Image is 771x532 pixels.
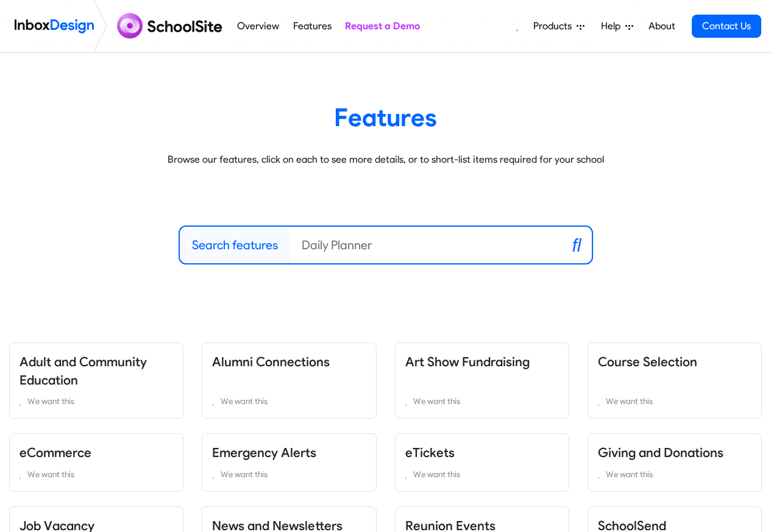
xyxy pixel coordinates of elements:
a: eCommerce [20,445,91,460]
div: Course Selection [578,342,771,419]
a: We want this [405,467,559,481]
span: We want this [221,469,268,479]
a: Adult and Community Education [20,354,147,388]
a: We want this [212,394,366,408]
span: We want this [606,396,653,406]
a: Contact Us [692,15,761,38]
label: Search features [192,236,278,254]
p: Browse our features, click on each to see more details, or to short-list items required for your ... [18,152,753,167]
a: Course Selection [598,354,697,369]
div: Emergency Alerts [193,433,385,492]
span: Products [533,19,577,34]
a: Emergency Alerts [212,445,316,460]
span: We want this [413,396,460,406]
span: Help [601,19,625,34]
a: eTickets [405,445,455,460]
a: About [645,14,678,38]
a: Request a Demo [341,14,423,38]
div: Art Show Fundraising [386,342,578,419]
a: We want this [405,394,559,408]
div: eTickets [386,433,578,492]
a: Features [290,14,335,38]
a: Overview [234,14,283,38]
a: We want this [212,467,366,481]
a: We want this [20,394,173,408]
a: We want this [20,467,173,481]
a: Art Show Fundraising [405,354,530,369]
input: Daily Planner [290,227,563,263]
span: We want this [221,396,268,406]
heading: Features [18,102,753,133]
span: We want this [27,469,74,479]
span: We want this [27,396,74,406]
a: Alumni Connections [212,354,330,369]
img: schoolsite logo [112,12,230,41]
a: Products [528,14,589,38]
span: We want this [413,469,460,479]
a: We want this [598,467,751,481]
a: We want this [598,394,751,408]
span: We want this [606,469,653,479]
a: Giving and Donations [598,445,723,460]
div: Alumni Connections [193,342,385,419]
div: Giving and Donations [578,433,771,492]
a: Help [596,14,638,38]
